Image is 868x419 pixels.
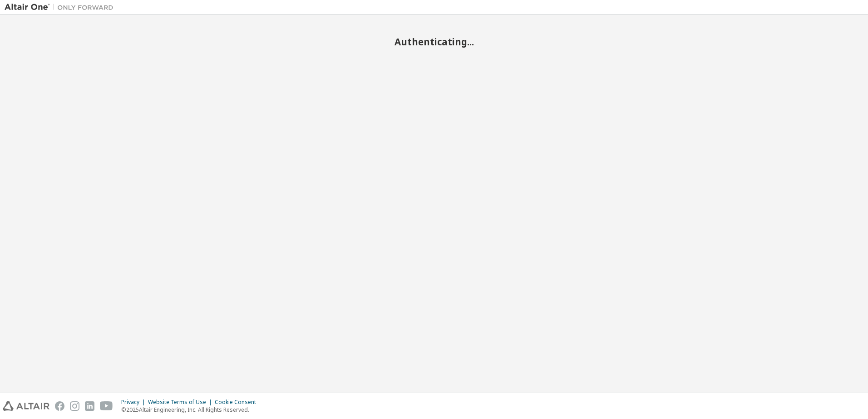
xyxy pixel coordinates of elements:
[85,401,94,411] img: linkedin.svg
[5,36,863,48] h2: Authenticating...
[100,401,113,411] img: youtube.svg
[148,399,215,406] div: Website Terms of Use
[215,399,261,406] div: Cookie Consent
[121,399,148,406] div: Privacy
[121,406,261,414] p: © 2025 Altair Engineering, Inc. All Rights Reserved.
[70,401,79,411] img: instagram.svg
[5,3,118,12] img: Altair One
[55,401,64,411] img: facebook.svg
[3,401,49,411] img: altair_logo.svg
